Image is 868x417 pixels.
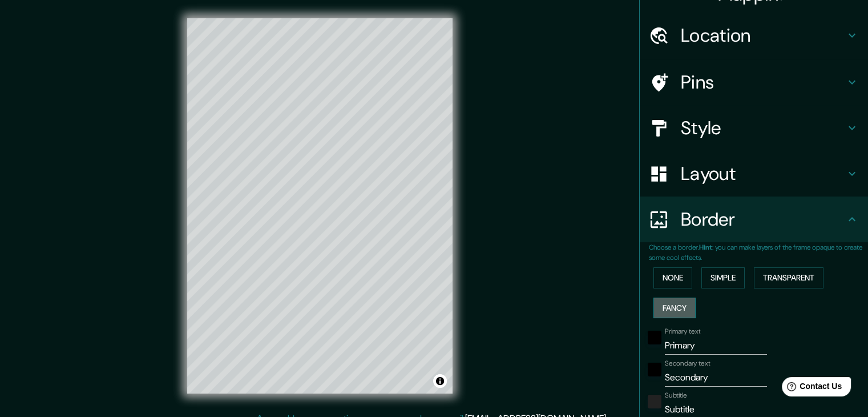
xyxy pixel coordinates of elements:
button: None [653,267,692,288]
h4: Style [681,117,845,139]
h4: Location [681,24,845,47]
p: Choose a border. : you can make layers of the frame opaque to create some cool effects. [649,242,868,263]
label: Subtitle [665,391,687,400]
h4: Border [681,208,845,231]
button: Simple [701,267,745,288]
button: black [648,331,661,344]
div: Border [640,197,868,242]
iframe: Help widget launcher [766,372,855,404]
div: Layout [640,151,868,197]
button: Transparent [754,267,823,288]
div: Location [640,13,868,58]
button: color-222222 [648,395,661,408]
button: black [648,363,661,376]
div: Style [640,105,868,151]
button: Fancy [653,298,696,319]
label: Secondary text [665,359,710,368]
div: Pins [640,59,868,105]
b: Hint [699,243,712,252]
h4: Layout [681,162,845,185]
button: Toggle attribution [433,374,447,388]
label: Primary text [665,327,700,336]
h4: Pins [681,71,845,94]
